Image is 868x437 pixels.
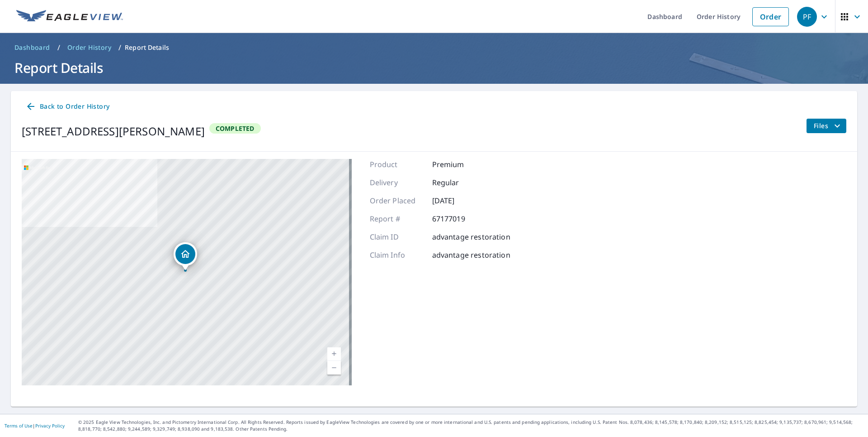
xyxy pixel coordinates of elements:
div: PF [797,7,817,27]
p: Claim ID [370,231,424,242]
p: Product [370,159,424,170]
nav: breadcrumb [11,40,857,55]
a: Dashboard [11,40,54,55]
h1: Report Details [11,58,857,77]
a: Privacy Policy [35,423,65,429]
p: advantage restoration [432,231,510,242]
span: Completed [210,124,260,133]
span: Order History [67,43,111,52]
div: Dropped pin, building 1, Residential property, 423 Blohm St West Haven, CT 06516 [174,242,197,270]
p: [DATE] [432,195,486,206]
p: 67177019 [432,213,486,224]
a: Order [752,7,789,26]
p: Report # [370,213,424,224]
p: Premium [432,159,486,170]
span: Back to Order History [25,101,109,112]
a: Back to Order History [22,98,113,115]
a: Current Level 17, Zoom Out [327,361,341,375]
div: [STREET_ADDRESS][PERSON_NAME] [22,123,205,139]
li: / [118,42,121,53]
p: Report Details [125,43,169,52]
img: EV Logo [16,10,123,24]
p: © 2025 Eagle View Technologies, Inc. and Pictometry International Corp. All Rights Reserved. Repo... [78,419,863,432]
li: / [57,42,60,53]
a: Current Level 17, Zoom In [327,347,341,361]
p: Claim Info [370,250,424,260]
a: Terms of Use [5,423,33,429]
p: | [5,423,65,428]
p: advantage restoration [432,250,510,260]
p: Order Placed [370,195,424,206]
p: Regular [432,177,486,188]
p: Delivery [370,177,424,188]
span: Dashboard [14,43,50,52]
button: filesDropdownBtn-67177019 [806,119,846,133]
a: Order History [64,40,115,55]
span: Files [814,120,843,131]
